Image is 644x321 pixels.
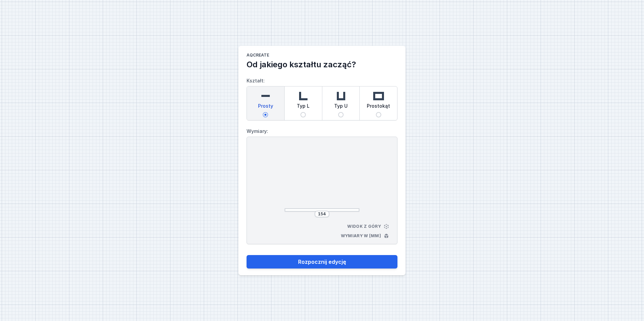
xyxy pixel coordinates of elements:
[247,126,397,137] label: Wymiary:
[247,75,397,120] label: Kształt:
[296,89,310,103] img: l-shaped.svg
[247,52,397,59] h1: AQcreate
[263,112,268,117] input: Prosty
[334,89,348,103] img: u-shaped.svg
[297,103,310,112] span: Typ L
[300,112,306,117] input: Typ L
[367,103,390,112] span: Prostokąt
[247,59,397,70] h2: Od jakiego kształtu zacząć?
[259,89,272,103] img: straight.svg
[376,112,381,117] input: Prostokąt
[247,255,397,269] button: Rozpocznij edycję
[372,89,385,103] img: rectangle.svg
[334,103,348,112] span: Typ U
[338,112,344,117] input: Typ U
[317,211,327,217] input: Wymiar [mm]
[258,103,273,112] span: Prosty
